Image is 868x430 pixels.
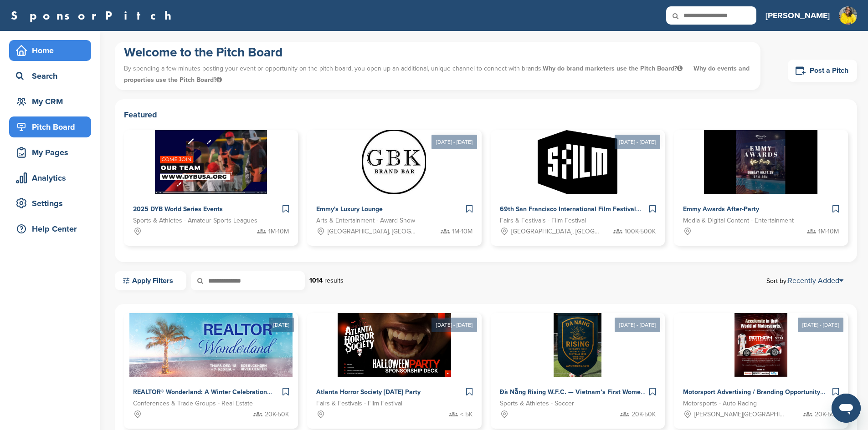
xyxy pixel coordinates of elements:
div: My Pages [14,144,91,161]
span: results [324,277,344,284]
span: Sort by: [766,277,843,284]
img: Sponsorpitch & [554,313,601,377]
a: Sponsorpitch & Emmy Awards After-Party Media & Digital Content - Entertainment 1M-10M [674,130,848,246]
div: [DATE] [269,318,294,332]
span: REALTOR® Wonderland: A Winter Celebration [133,388,267,396]
strong: 1014 [309,277,323,284]
span: Atlanta Horror Society [DATE] Party [316,388,421,396]
span: 2025 DYB World Series Events [133,205,223,213]
span: 1M-10M [452,227,473,237]
img: Sponsorpitch & [362,130,426,194]
div: Analytics [14,170,91,186]
span: 100K-500K [625,227,656,237]
a: Sponsorpitch & 2025 DYB World Series Events Sports & Athletes - Amateur Sports Leagues 1M-10M [124,130,298,246]
img: Sponsorpitch & [338,313,451,377]
p: By spending a few minutes posting your event or opportunity on the pitch board, you open up an ad... [124,61,751,88]
h1: Welcome to the Pitch Board [124,44,751,61]
img: Untitled design (1) [839,6,857,25]
span: Media & Digital Content - Entertainment [683,216,794,226]
div: My CRM [14,93,91,110]
div: [DATE] - [DATE] [798,318,843,332]
a: Pitch Board [9,116,91,137]
span: < 5K [460,410,473,420]
div: [DATE] - [DATE] [615,135,660,149]
span: Arts & Entertainment - Award Show [316,216,415,226]
span: Motorsports - Auto Racing [683,399,757,409]
h2: Featured [124,108,848,121]
a: My Pages [9,142,91,163]
span: Emmy Awards After-Party [683,205,759,213]
span: 20K-50K [265,410,289,420]
img: Sponsorpitch & [704,130,817,194]
img: Sponsorpitch & [129,313,293,377]
span: [GEOGRAPHIC_DATA], [GEOGRAPHIC_DATA] [511,227,601,237]
a: [DATE] - [DATE] Sponsorpitch & Đà Nẵng Rising W.F.C. — Vietnam’s First Women-Led Football Club Sp... [491,298,665,429]
div: Help Center [14,221,91,237]
div: Search [14,68,91,84]
a: My CRM [9,91,91,112]
img: Sponsorpitch & [155,130,267,194]
img: Sponsorpitch & [734,313,787,377]
div: [DATE] - [DATE] [431,135,477,149]
span: 1M-10M [818,227,839,237]
img: Sponsorpitch & [538,130,617,194]
a: [DATE] - [DATE] Sponsorpitch & Atlanta Horror Society [DATE] Party Fairs & Festivals - Film Festi... [307,298,481,429]
span: 1M-10M [268,227,289,237]
a: Help Center [9,218,91,239]
a: Search [9,66,91,86]
a: [DATE] Sponsorpitch & REALTOR® Wonderland: A Winter Celebration Conferences & Trade Groups - Real... [124,298,298,429]
a: SponsorPitch [11,10,177,21]
a: [PERSON_NAME] [765,5,830,25]
span: Sports & Athletes - Amateur Sports Leagues [133,216,257,226]
a: Post a Pitch [788,60,857,82]
span: Conferences & Trade Groups - Real Estate [133,399,253,409]
span: [PERSON_NAME][GEOGRAPHIC_DATA][PERSON_NAME], [GEOGRAPHIC_DATA], [GEOGRAPHIC_DATA], [GEOGRAPHIC_DA... [694,410,784,420]
span: 69th San Francisco International Film Festival [500,205,636,213]
a: Apply Filters [115,271,186,290]
a: [DATE] - [DATE] Sponsorpitch & Emmy's Luxury Lounge Arts & Entertainment - Award Show [GEOGRAPHIC... [307,116,481,246]
span: 20K-50K [815,410,839,420]
span: Why do brand marketers use the Pitch Board? [543,65,684,72]
div: [DATE] - [DATE] [431,318,477,332]
span: 20K-50K [632,410,656,420]
div: Settings [14,195,91,212]
iframe: Button to launch messaging window [832,394,861,423]
a: Home [9,40,91,61]
span: [GEOGRAPHIC_DATA], [GEOGRAPHIC_DATA] [328,227,417,237]
span: Fairs & Festivals - Film Festival [316,399,402,409]
span: Sports & Athletes - Soccer [500,399,574,409]
div: [DATE] - [DATE] [615,318,660,332]
a: [DATE] - [DATE] Sponsorpitch & 69th San Francisco International Film Festival Fairs & Festivals -... [491,116,665,246]
span: Đà Nẵng Rising W.F.C. — Vietnam’s First Women-Led Football Club [500,388,698,396]
a: [DATE] - [DATE] Sponsorpitch & Motorsport Advertising / Branding Opportunity Motorsports - Auto R... [674,298,848,429]
div: Home [14,42,91,59]
span: Motorsport Advertising / Branding Opportunity [683,388,820,396]
span: Emmy's Luxury Lounge [316,205,383,213]
a: Recently Added [788,276,843,285]
a: Settings [9,193,91,214]
div: Pitch Board [14,119,91,135]
span: Fairs & Festivals - Film Festival [500,216,586,226]
h3: [PERSON_NAME] [765,9,830,22]
a: Analytics [9,167,91,188]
